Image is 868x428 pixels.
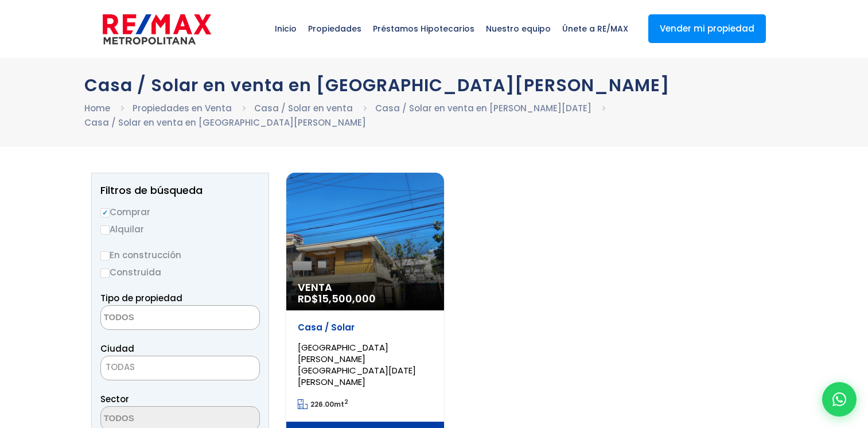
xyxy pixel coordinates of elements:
[106,361,135,373] span: TODAS
[100,292,182,304] span: Tipo de propiedad
[310,399,334,409] span: 226.00
[298,399,348,409] span: mt
[556,11,634,46] span: Únete a RE/MAX
[103,12,211,46] img: remax-metropolitana-logo
[100,185,260,196] h2: Filtros de búsqueda
[375,102,591,114] a: Casa / Solar en venta en [PERSON_NAME][DATE]
[100,251,110,260] input: En construcción
[100,225,110,235] input: Alquilar
[100,222,260,236] label: Alquilar
[101,359,259,375] span: TODAS
[100,205,260,219] label: Comprar
[269,11,302,46] span: Inicio
[100,393,129,405] span: Sector
[100,248,260,262] label: En construcción
[298,341,416,388] span: [GEOGRAPHIC_DATA][PERSON_NAME][GEOGRAPHIC_DATA][DATE][PERSON_NAME]
[100,265,260,279] label: Construida
[100,208,110,217] input: Comprar
[298,322,433,333] p: Casa / Solar
[302,11,367,46] span: Propiedades
[100,269,110,278] input: Construida
[100,343,134,355] span: Ciudad
[298,291,376,306] span: RD$
[367,11,480,46] span: Préstamos Hipotecarios
[84,102,110,114] a: Home
[318,291,376,306] span: 15,500,000
[480,11,556,46] span: Nuestro equipo
[344,398,348,406] sup: 2
[648,14,766,43] a: Vender mi propiedad
[100,356,260,380] span: TODAS
[101,306,212,330] textarea: Search
[133,102,232,114] a: Propiedades en Venta
[84,75,784,95] h1: Casa / Solar en venta en [GEOGRAPHIC_DATA][PERSON_NAME]
[84,115,366,130] li: Casa / Solar en venta en [GEOGRAPHIC_DATA][PERSON_NAME]
[298,282,433,293] span: Venta
[254,102,353,114] a: Casa / Solar en venta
